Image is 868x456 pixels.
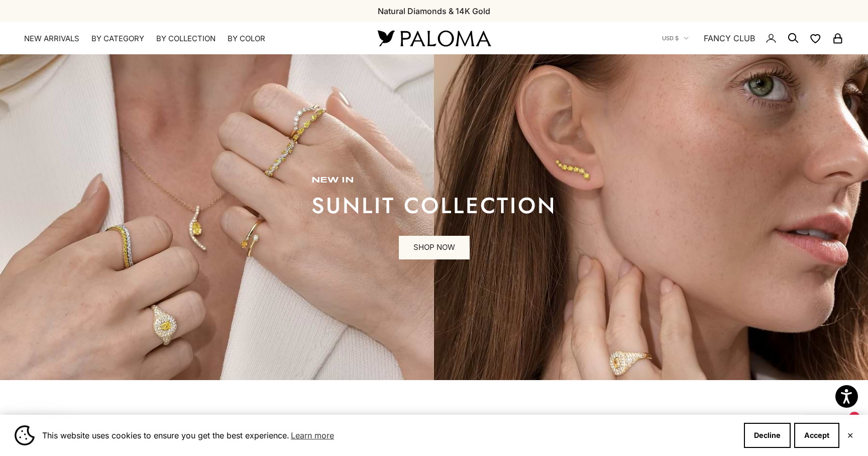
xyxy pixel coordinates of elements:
button: Close [847,432,853,438]
p: Natural Diamonds & 14K Gold [378,5,490,18]
button: USD $ [662,34,689,43]
a: Learn more [289,428,336,443]
nav: Secondary navigation [662,22,844,54]
a: FANCY CLUB [704,32,755,45]
p: sunlit collection [311,196,557,216]
summary: By Collection [156,34,215,44]
button: Decline [744,423,791,448]
a: SHOP NOW [399,236,470,260]
img: Cookie banner [15,425,35,445]
summary: By Category [91,34,144,44]
span: USD $ [662,34,679,43]
a: NEW ARRIVALS [24,34,79,44]
button: Accept [794,423,839,448]
summary: By Color [228,34,265,44]
span: This website uses cookies to ensure you get the best experience. [42,428,736,443]
nav: Primary navigation [24,34,354,44]
p: new in [311,175,557,186]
